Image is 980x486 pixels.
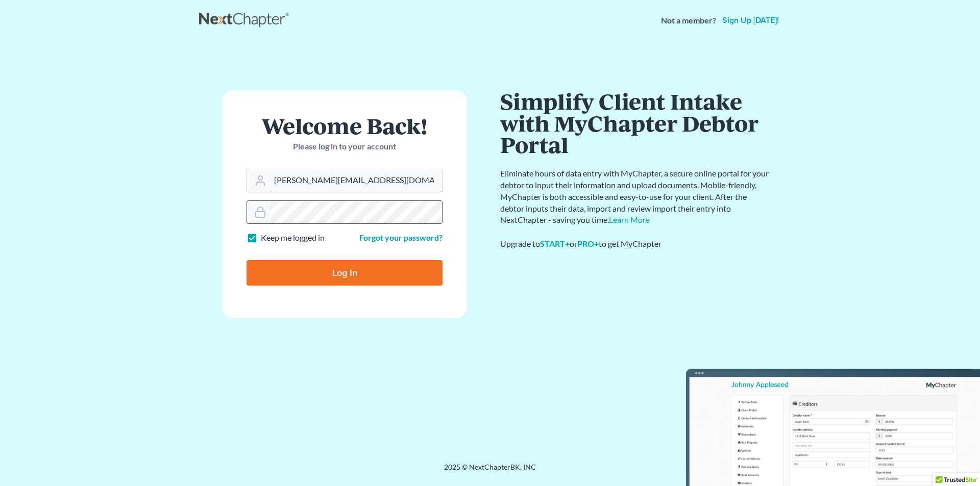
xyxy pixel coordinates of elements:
[359,233,443,242] a: Forgot your password?
[500,238,771,250] div: Upgrade to or to get MyChapter
[500,168,771,226] p: Eliminate hours of data entry with MyChapter, a secure online portal for your debtor to input the...
[261,232,325,244] label: Keep me logged in
[720,16,781,24] a: Sign up [DATE]!
[661,15,716,27] strong: Not a member?
[500,90,771,156] h1: Simplify Client Intake with MyChapter Debtor Portal
[199,462,781,480] div: 2025 © NextChapterBK, INC
[247,115,443,137] h1: Welcome Back!
[247,141,443,152] p: Please log in to your account
[270,169,442,192] input: Email Address
[609,215,650,224] a: Learn More
[247,260,443,286] input: Log In
[540,239,570,248] a: START+
[577,239,599,248] a: PRO+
